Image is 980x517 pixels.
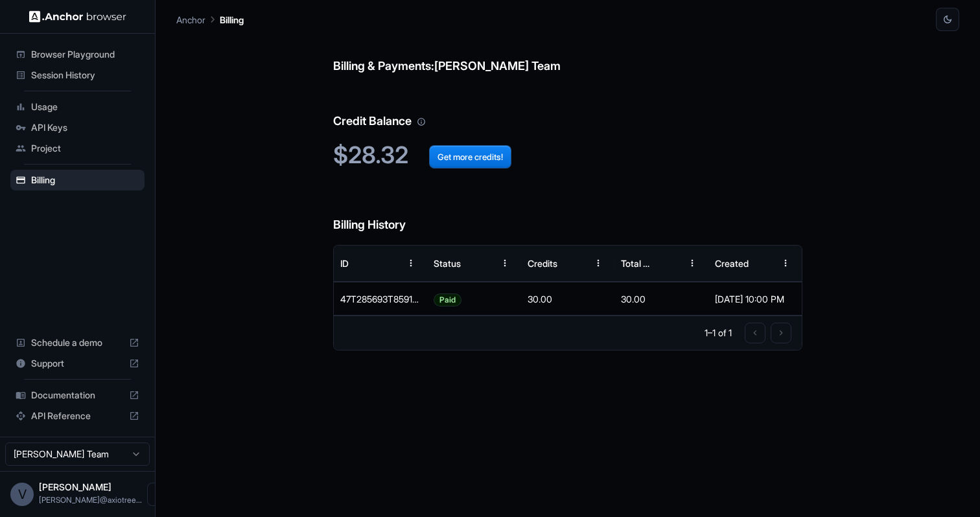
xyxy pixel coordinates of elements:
div: Project [10,138,145,159]
h6: Billing History [333,190,803,235]
div: Credits [528,258,557,269]
div: API Keys [10,117,145,138]
span: Paid [434,283,461,316]
p: Anchor [176,13,205,27]
h6: Billing & Payments: [PERSON_NAME] Team [333,31,803,76]
svg: Your credit balance will be consumed as you use the API. Visit the usage page to view a breakdown... [417,117,426,126]
img: Anchor Logo [29,10,126,23]
div: Browser Playground [10,44,145,65]
p: 1–1 of 1 [705,327,732,339]
button: Sort [563,251,587,275]
span: Usage [31,100,139,113]
div: Usage [10,97,145,117]
span: Browser Playground [31,48,139,61]
span: Documentation [31,389,124,402]
button: Sort [657,251,681,275]
div: Billing [10,170,145,190]
div: V [10,483,34,506]
button: Menu [681,251,704,275]
div: 47T285693T859164W [334,282,428,316]
button: Open menu [147,483,170,506]
span: API Reference [31,409,124,422]
button: Get more credits! [429,145,511,168]
button: Sort [376,251,399,275]
span: vipin@axiotree.com [39,495,142,505]
div: Total Cost [621,258,656,269]
nav: breadcrumb [176,12,244,27]
h2: $28.32 [333,141,803,169]
h6: Credit Balance [333,86,803,131]
div: 30.00 [521,282,615,316]
span: Support [31,357,124,370]
button: Menu [587,251,610,275]
div: 30.00 [614,282,708,316]
div: [DATE] 10:00 PM [715,282,796,316]
button: Sort [470,251,493,275]
span: Session History [31,69,139,82]
p: Billing [220,13,244,27]
button: Menu [493,251,517,275]
div: ID [340,258,349,269]
div: Support [10,353,145,374]
div: Session History [10,65,145,86]
button: Menu [774,251,797,275]
div: API Reference [10,406,145,426]
span: Billing [31,174,139,187]
span: API Keys [31,121,139,134]
span: Schedule a demo [31,336,124,349]
div: Created [715,258,749,269]
div: Status [434,258,461,269]
button: Menu [399,251,423,275]
span: Project [31,142,139,155]
button: Sort [751,251,774,275]
span: Vipin Tanna [39,481,111,492]
div: Documentation [10,385,145,406]
div: Schedule a demo [10,332,145,353]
